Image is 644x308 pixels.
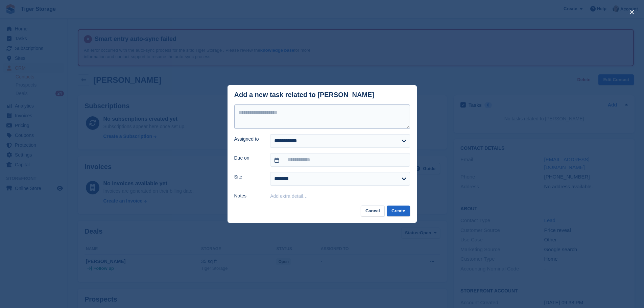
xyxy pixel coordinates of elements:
[234,91,375,99] div: Add a new task related to [PERSON_NAME]
[234,155,262,162] label: Due on
[270,193,308,199] button: Add extra detail…
[234,192,262,199] label: Notes
[234,173,262,181] label: Site
[234,136,262,143] label: Assigned to
[387,206,410,217] button: Create
[361,206,385,217] button: Cancel
[626,7,637,18] button: close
